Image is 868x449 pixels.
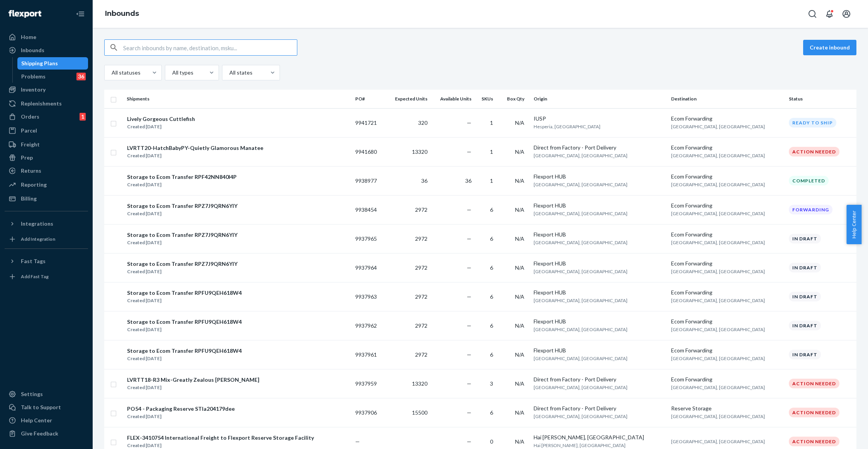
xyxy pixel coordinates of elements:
span: — [467,264,471,271]
span: [GEOGRAPHIC_DATA], [GEOGRAPHIC_DATA] [671,384,765,390]
span: [GEOGRAPHIC_DATA], [GEOGRAPHIC_DATA] [671,182,765,187]
div: Home [21,33,36,41]
div: Flexport HUB [534,173,665,180]
div: Integrations [21,220,53,228]
div: Problems [21,73,46,80]
button: Open account menu [839,6,854,22]
div: LVRTT20-HatchBabyPY-Quietly Glamorous Manatee [127,144,263,152]
div: PO54 - Packaging Reserve STIa204179dee [127,405,235,413]
span: [GEOGRAPHIC_DATA], [GEOGRAPHIC_DATA] [671,124,765,129]
span: 13320 [412,148,427,155]
span: 6 [490,351,493,358]
th: Available Units [431,90,475,108]
span: [GEOGRAPHIC_DATA], [GEOGRAPHIC_DATA] [671,269,765,274]
button: Create inbound [803,40,856,55]
span: — [467,206,471,213]
a: Freight [5,138,88,151]
div: Created [DATE] [127,123,195,131]
div: Reporting [21,181,47,189]
span: 6 [490,206,493,213]
td: 9941680 [352,137,385,166]
th: Box Qty [499,90,531,108]
span: 6 [490,235,493,242]
div: Created [DATE] [127,181,237,189]
div: Action Needed [789,147,839,156]
img: Flexport logo [8,10,41,18]
span: [GEOGRAPHIC_DATA], [GEOGRAPHIC_DATA] [534,413,627,419]
a: Add Integration [5,233,88,245]
div: Flexport HUB [534,318,665,325]
div: LVRTT18-R3 Mix-Greatly Zealous [PERSON_NAME] [127,376,259,384]
a: Replenishments [5,97,88,110]
div: Flexport HUB [534,260,665,267]
span: [GEOGRAPHIC_DATA], [GEOGRAPHIC_DATA] [671,355,765,361]
div: Ecom Forwarding [671,115,783,122]
div: Flexport HUB [534,231,665,238]
div: Direct from Factory - Port Delivery [534,144,665,151]
td: 9937906 [352,398,385,427]
span: — [467,293,471,300]
div: Storage to Ecom Transfer RPFU9QEH618W4 [127,318,242,326]
div: Ecom Forwarding [671,144,783,151]
span: 2972 [415,322,427,329]
td: 9937964 [352,253,385,282]
span: [GEOGRAPHIC_DATA], [GEOGRAPHIC_DATA] [534,153,627,158]
div: 1 [80,113,86,121]
span: 0 [490,438,493,445]
div: Reserve Storage [671,405,783,412]
span: [GEOGRAPHIC_DATA], [GEOGRAPHIC_DATA] [671,211,765,216]
div: Completed [789,176,829,185]
span: N/A [515,322,524,329]
span: N/A [515,351,524,358]
div: Ecom Forwarding [671,231,783,238]
div: Ecom Forwarding [671,376,783,383]
span: — [467,322,471,329]
span: 1 [490,119,493,126]
span: — [467,148,471,155]
span: Hai [PERSON_NAME], [GEOGRAPHIC_DATA] [534,442,626,448]
div: Lively Gorgeous Cuttlefish [127,115,195,123]
iframe: Opens a widget where you can chat to one of our agents [819,426,860,445]
div: Created [DATE] [127,326,242,333]
span: 6 [490,293,493,300]
div: Forwarding [789,205,832,214]
a: Prep [5,151,88,164]
span: 1 [490,148,493,155]
span: — [467,235,471,242]
button: Integrations [5,218,88,230]
div: In draft [789,234,821,243]
span: [GEOGRAPHIC_DATA], [GEOGRAPHIC_DATA] [534,269,627,274]
th: Destination [668,90,786,108]
span: [GEOGRAPHIC_DATA], [GEOGRAPHIC_DATA] [534,240,627,245]
div: Parcel [21,127,37,134]
div: Talk to Support [21,403,61,411]
span: 2972 [415,206,427,213]
span: — [467,380,471,387]
span: — [467,351,471,358]
div: Ecom Forwarding [671,318,783,325]
td: 9937962 [352,311,385,340]
td: 9937961 [352,340,385,369]
div: In draft [789,292,821,301]
div: Created [DATE] [127,413,235,420]
div: Flexport HUB [534,347,665,354]
span: 2972 [415,293,427,300]
th: Origin [531,90,668,108]
div: Ecom Forwarding [671,289,783,296]
div: Ecom Forwarding [671,347,783,354]
span: [GEOGRAPHIC_DATA], [GEOGRAPHIC_DATA] [671,413,765,419]
div: Help Center [21,417,52,424]
div: Action Needed [789,379,839,388]
input: All statuses [111,69,112,77]
span: [GEOGRAPHIC_DATA], [GEOGRAPHIC_DATA] [534,384,627,390]
div: Orders [21,113,39,121]
div: Action Needed [789,408,839,417]
div: Freight [21,141,40,148]
div: Ready to ship [789,118,836,128]
div: Storage to Ecom Transfer RPFU9QEH618W4 [127,289,242,297]
div: Inventory [21,86,46,94]
span: 2972 [415,264,427,271]
span: 2972 [415,351,427,358]
button: Close Navigation [73,6,88,22]
span: N/A [515,206,524,213]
